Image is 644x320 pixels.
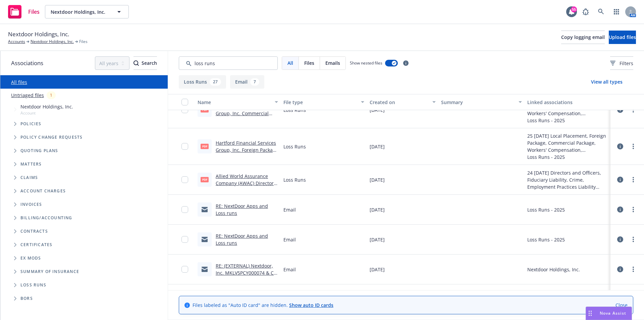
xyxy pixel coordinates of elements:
span: Billing/Accounting [20,216,72,220]
div: File type [283,99,357,106]
span: Filters [610,60,633,67]
div: Name [198,99,271,106]
div: 24 [DATE] Directors and Officers, Fiduciary Liability, Crime, Employment Practices Liability Renewal [527,169,608,190]
a: more [629,176,637,184]
span: Summary of insurance [20,270,79,274]
div: Tree Example [0,102,168,211]
span: Policy change requests [20,135,83,139]
span: Policies [20,122,42,126]
div: Folder Tree Example [0,211,168,305]
a: Switch app [610,5,623,18]
button: Email [230,75,264,89]
span: [DATE] [370,176,385,183]
a: Hartford Financial Services Group, Inc. Foreign Package [DATE]-[DATE] Loss Runs - Valued [DATE].pdf [216,140,278,167]
div: 1 [47,91,56,99]
div: Linked associations [527,99,608,106]
a: Accounts [8,39,25,45]
span: Email [283,266,296,273]
span: Loss Runs [283,176,306,183]
a: RE: (EXTERNAL) Nextdoor, Inc. MKLV5PCY000074 & C-4LPY-072143-CEPSME-2023 Loss runs request [216,263,276,290]
span: [DATE] [370,236,385,243]
span: Filters [620,60,633,67]
span: All [287,59,293,66]
span: Email [283,206,296,213]
span: [DATE] [370,143,385,150]
input: Select all [181,99,188,105]
input: Search by keyword... [179,56,278,70]
a: Show auto ID cards [289,302,333,308]
a: more [629,205,637,214]
span: Upload files [609,34,636,40]
span: Nextdoor Holdings, Inc. [51,8,109,15]
span: Files [28,9,40,14]
input: Toggle Row Selected [181,206,188,213]
span: Files labeled as "Auto ID card" are hidden. [193,302,333,309]
span: Claims [20,176,38,180]
span: Emails [325,59,340,66]
a: Allied World Assurance Company (AWAC) Directors and Officers [DATE]-[DATE] Loss Runs - Valued [DA... [216,173,276,208]
a: Untriaged files [11,92,44,99]
span: Invoices [20,202,42,207]
button: Linked associations [525,94,610,110]
button: Created on [367,94,439,110]
span: Contracts [20,229,48,233]
button: File type [281,94,367,110]
a: more [629,265,637,273]
span: Email [283,236,296,243]
button: Name [195,94,281,110]
button: Copy logging email [561,31,605,44]
span: Nextdoor Holdings, Inc. [20,103,73,110]
button: Filters [610,56,633,70]
a: Nextdoor Holdings, Inc. [31,39,74,45]
span: Account charges [20,189,66,193]
div: Summary [441,99,514,106]
span: pdf [201,177,209,182]
input: Toggle Row Selected [181,176,188,183]
span: Certificates [20,243,52,247]
span: Nova Assist [600,310,626,316]
span: Loss Runs [283,143,306,150]
a: RE: NextDoor Apps and Loss runs [216,233,268,246]
div: Loss Runs - 2025 [527,236,565,243]
div: 7 [250,78,259,86]
div: Loss Runs - 2025 [527,153,608,161]
div: Created on [370,99,429,106]
div: 55 [571,6,577,12]
div: Loss Runs - 2025 [527,117,608,124]
button: Nova Assist [586,307,632,320]
a: Files [5,2,42,21]
button: Upload files [609,31,636,44]
a: more [629,142,637,150]
span: Show nested files [350,60,382,66]
button: Nextdoor Holdings, Inc. [45,5,129,18]
a: Close [615,302,628,309]
span: pdf [201,144,209,149]
a: more [629,235,637,243]
span: Loss Runs [20,283,46,287]
div: Nextdoor Holdings, Inc. [527,266,580,273]
div: Drag to move [586,307,594,320]
button: Loss Runs [179,75,226,89]
span: Ex Mods [20,256,41,260]
a: Report a Bug [579,5,592,18]
input: Toggle Row Selected [181,143,188,150]
a: RE: NextDoor Apps and Loss runs [216,203,268,216]
a: All files [11,79,27,85]
a: Search [594,5,608,18]
span: BORs [20,296,33,301]
div: Loss Runs - 2025 [527,206,565,213]
input: Toggle Row Selected [181,236,188,243]
span: Associations [11,59,43,67]
button: SearchSearch [133,56,157,70]
span: Copy logging email [561,34,605,40]
button: View all types [580,75,633,89]
span: [DATE] [370,206,385,213]
div: 27 [210,78,221,86]
span: Files [79,39,88,45]
div: Search [133,57,157,70]
div: 25 [DATE] Local Placement, Foreign Package, Commercial Package, Workers' Compensation, Commercial... [527,132,608,153]
span: Account [20,110,73,116]
input: Toggle Row Selected [181,266,188,273]
span: Matters [20,162,42,166]
button: Summary [438,94,524,110]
